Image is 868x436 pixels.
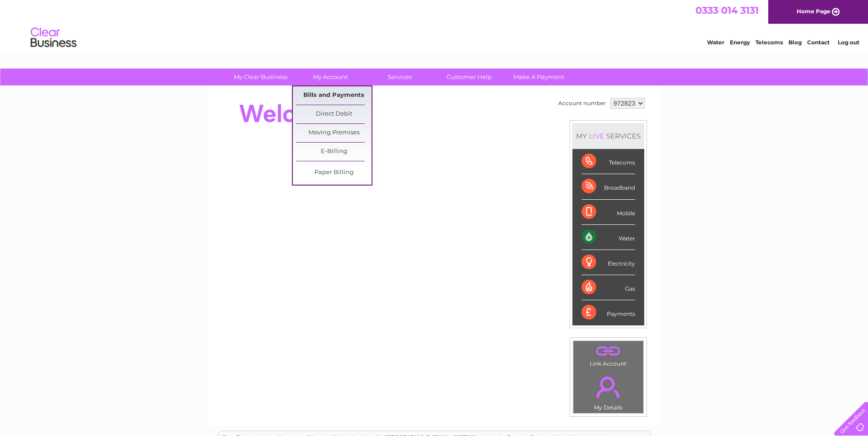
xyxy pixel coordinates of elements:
[707,39,724,46] a: Water
[755,39,783,46] a: Telecoms
[572,123,644,149] div: MY SERVICES
[788,39,802,46] a: Blog
[296,164,372,182] a: Paper Billing
[431,69,507,85] a: Customer Help
[807,39,830,46] a: Contact
[296,105,372,123] a: Direct Debit
[582,275,635,300] div: Gas
[292,69,368,85] a: My Account
[838,39,859,46] a: Log out
[587,132,606,140] div: LIVE
[576,371,641,403] a: .
[582,149,635,174] div: Telecoms
[296,143,372,161] a: E-Billing
[582,300,635,325] div: Payments
[573,369,644,414] td: My Details
[218,5,651,44] div: Clear Business is a trading name of Verastar Limited (registered in [GEOGRAPHIC_DATA] No. 3667643...
[576,343,641,359] a: .
[582,200,635,225] div: Mobile
[582,225,635,250] div: Water
[296,124,372,142] a: Moving Premises
[501,69,577,85] a: Make A Payment
[730,39,750,46] a: Energy
[296,86,372,105] a: Bills and Payments
[582,250,635,275] div: Electricity
[556,96,608,111] td: Account number
[30,24,77,52] img: logo.png
[573,340,644,369] td: Link Account
[695,5,759,16] a: 0333 014 3131
[223,69,298,85] a: My Clear Business
[582,174,635,199] div: Broadband
[362,69,437,85] a: Services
